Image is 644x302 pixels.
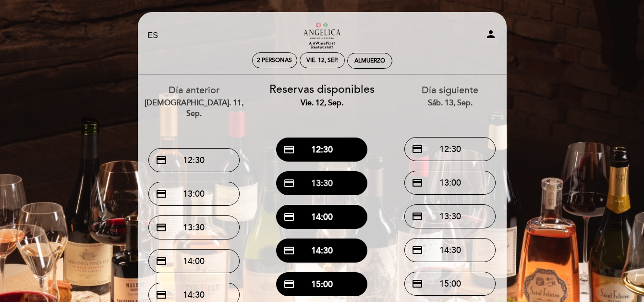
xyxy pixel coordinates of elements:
[404,238,496,262] button: credit_card 14:30
[404,204,496,228] button: credit_card 13:30
[156,154,167,166] span: credit_card
[156,188,167,200] span: credit_card
[393,98,507,109] div: sáb. 13, sep.
[148,148,240,172] button: credit_card 12:30
[306,57,338,64] div: vie. 12, sep.
[393,84,507,108] div: Día siguiente
[262,23,382,49] a: Restaurante [PERSON_NAME] Maestra
[283,211,295,223] span: credit_card
[156,289,167,301] span: credit_card
[283,144,295,155] span: credit_card
[283,278,295,290] span: credit_card
[148,182,240,206] button: credit_card 13:00
[283,177,295,189] span: credit_card
[156,255,167,267] span: credit_card
[404,272,496,296] button: credit_card 15:00
[412,211,423,222] span: credit_card
[412,177,423,189] span: credit_card
[257,57,292,64] span: 2 personas
[137,84,251,119] div: Día anterior
[404,137,496,161] button: credit_card 12:30
[276,205,367,229] button: credit_card 14:00
[412,278,423,289] span: credit_card
[137,98,251,120] div: [DEMOGRAPHIC_DATA]. 11, sep.
[156,222,167,233] span: credit_card
[276,171,367,195] button: credit_card 13:30
[265,98,379,109] div: vie. 12, sep.
[148,249,240,273] button: credit_card 14:00
[276,239,367,263] button: credit_card 14:30
[265,82,379,109] div: Reservas disponibles
[283,245,295,256] span: credit_card
[354,57,385,64] div: Almuerzo
[404,171,496,195] button: credit_card 13:00
[148,215,240,239] button: credit_card 13:30
[276,272,367,296] button: credit_card 15:00
[485,28,497,43] button: person
[412,244,423,256] span: credit_card
[412,143,423,155] span: credit_card
[485,28,497,40] i: person
[276,138,367,162] button: credit_card 12:30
